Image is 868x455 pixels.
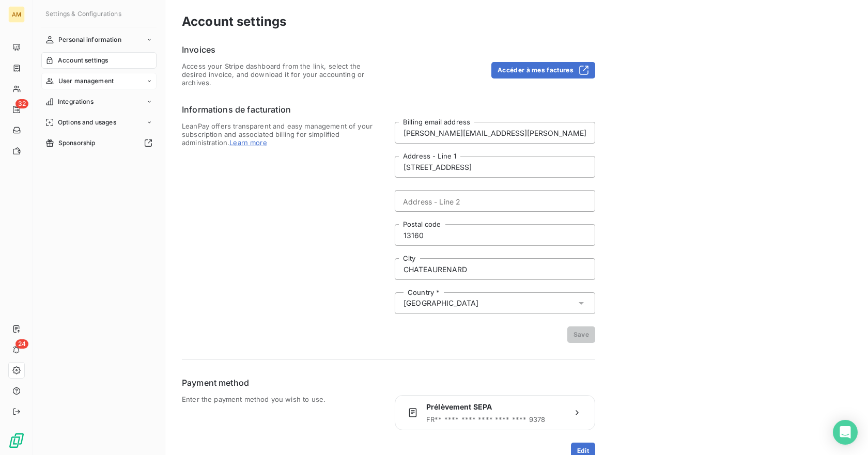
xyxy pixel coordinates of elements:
[45,10,121,18] span: Settings & Configurations
[8,6,25,23] div: AM
[833,420,858,445] div: Open Intercom Messenger
[58,56,108,65] span: Account settings
[426,402,564,412] span: Prélèvement SEPA
[8,432,25,449] img: Logo LeanPay
[182,103,595,116] h6: Informations de facturation
[41,52,157,69] a: Account settings
[58,118,116,127] span: Options and usages
[182,62,382,87] span: Access your Stripe dashboard from the link, select the desired invoice, and download it for your ...
[58,138,96,148] span: Sponsorship
[182,43,595,56] h6: Invoices
[404,298,479,308] span: [GEOGRAPHIC_DATA]
[395,122,595,144] input: placeholder
[16,339,28,349] span: 24
[58,35,121,44] span: Personal information
[58,76,114,86] span: User management
[491,62,595,79] button: Accéder à mes factures
[182,122,382,343] span: LeanPay offers transparent and easy management of your subscription and associated billing for si...
[182,12,851,31] h3: Account settings
[395,258,595,280] input: placeholder
[182,376,595,389] h6: Payment method
[395,190,595,212] input: placeholder
[16,99,28,108] span: 32
[58,97,94,106] span: Integrations
[395,224,595,246] input: placeholder
[395,156,595,178] input: placeholder
[41,135,157,151] a: Sponsorship
[229,138,267,147] span: Learn more
[567,326,595,343] button: Save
